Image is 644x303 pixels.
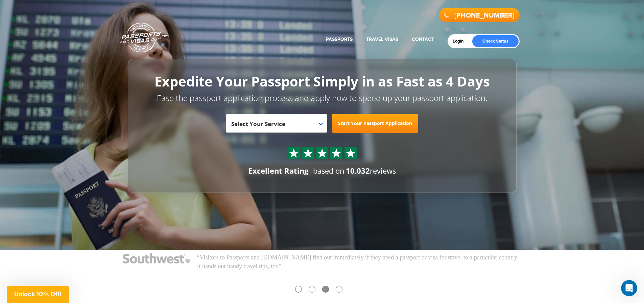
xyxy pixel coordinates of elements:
a: Travel Visas [366,36,398,42]
a: Passports & [DOMAIN_NAME] [120,22,168,53]
span: Unlock 10% Off! [14,291,62,298]
span: reviews [346,166,396,176]
div: Unlock 10% Off! [7,286,69,303]
img: Sprite St [331,148,341,158]
p: Ease the passport application process and apply now to speed up your passport application. [143,92,501,104]
a: [PHONE_NUMBER] [454,11,515,20]
a: Check Status [472,35,519,47]
span: Select Your Service [231,120,285,128]
a: Passports [326,36,353,42]
a: Login [453,39,469,44]
img: Southwest [123,253,190,263]
img: Sprite St [317,148,327,158]
img: Sprite St [303,148,313,158]
span: Select Your Service [226,114,327,133]
a: Start Your Passport Application [332,114,418,133]
strong: 10,032 [346,166,370,176]
p: “Visitors to Passports and [DOMAIN_NAME] find out immediately if they need a passport or visa for... [197,253,522,271]
h1: Expedite Your Passport Simply in as Fast as 4 Days [143,74,501,89]
img: Sprite St [289,148,299,158]
iframe: Intercom live chat [621,280,637,296]
span: based on [313,166,344,176]
span: Select Your Service [231,117,320,135]
img: Sprite St [345,148,356,158]
a: Contact [412,36,434,42]
div: Excellent Rating [248,166,308,176]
